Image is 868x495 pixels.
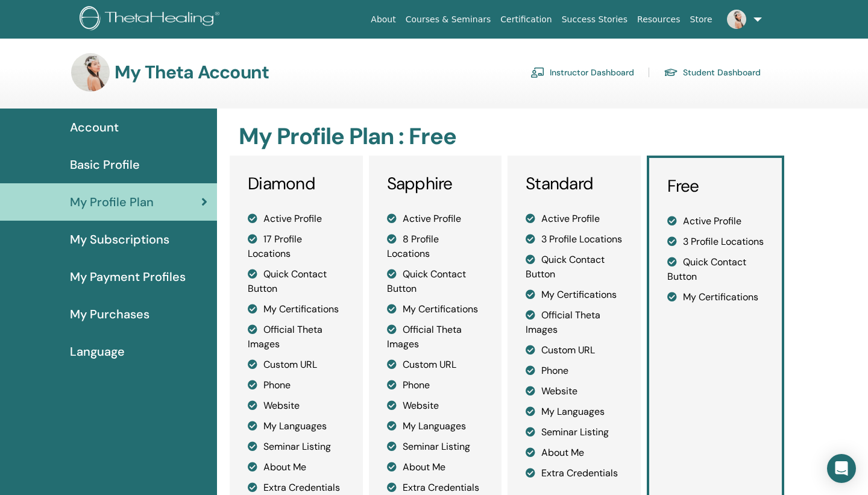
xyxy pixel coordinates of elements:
li: Official Theta Images [248,323,345,352]
li: My Languages [248,419,345,434]
img: chalkboard-teacher.svg [530,67,545,78]
a: Courses & Seminars [401,8,496,31]
li: About Me [526,446,623,460]
li: Active Profile [387,212,484,226]
li: Official Theta Images [387,323,484,352]
li: Phone [248,378,345,393]
li: Phone [526,364,623,378]
span: Account [70,118,119,136]
li: Extra Credentials [526,466,623,481]
a: Instructor Dashboard [530,63,634,82]
a: Student Dashboard [664,63,761,82]
li: Custom URL [387,358,484,372]
img: logo.png [80,6,224,33]
h3: Free [667,176,764,197]
span: My Payment Profiles [70,268,186,286]
li: Website [387,399,484,413]
h3: My Theta Account [115,61,269,83]
span: My Subscriptions [70,230,169,248]
li: Active Profile [667,214,764,229]
li: Seminar Listing [248,440,345,454]
a: Success Stories [557,8,632,31]
li: My Certifications [667,290,764,304]
li: My Languages [387,419,484,434]
span: My Profile Plan [70,193,154,211]
li: 8 Profile Locations [387,232,484,261]
li: Official Theta Images [526,308,623,337]
li: 3 Profile Locations [526,232,623,247]
li: About Me [387,460,484,475]
span: Language [70,342,125,361]
li: Extra Credentials [248,481,345,495]
li: Custom URL [526,343,623,358]
a: About [366,8,400,31]
img: default.jpg [71,53,110,92]
li: Website [526,384,623,399]
li: About Me [248,460,345,475]
li: 3 Profile Locations [667,235,764,249]
li: Quick Contact Button [667,255,764,284]
li: Quick Contact Button [248,267,345,296]
li: 17 Profile Locations [248,232,345,261]
h3: Diamond [248,174,345,194]
li: My Certifications [248,302,345,317]
li: My Certifications [526,288,623,302]
li: Active Profile [248,212,345,226]
li: Extra Credentials [387,481,484,495]
li: Custom URL [248,358,345,372]
h2: My Profile Plan : Free [239,123,781,151]
li: My Languages [526,405,623,419]
a: Certification [495,8,556,31]
li: Seminar Listing [387,440,484,454]
h3: Standard [526,174,623,194]
a: Store [685,8,717,31]
li: Seminar Listing [526,425,623,440]
li: Phone [387,378,484,393]
li: My Certifications [387,302,484,317]
img: graduation-cap.svg [664,68,678,78]
div: Open Intercom Messenger [827,454,856,483]
li: Website [248,399,345,413]
span: My Purchases [70,305,149,323]
span: Basic Profile [70,156,140,174]
li: Active Profile [526,212,623,226]
li: Quick Contact Button [387,267,484,296]
img: default.jpg [727,10,746,29]
h3: Sapphire [387,174,484,194]
a: Resources [632,8,685,31]
li: Quick Contact Button [526,253,623,282]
